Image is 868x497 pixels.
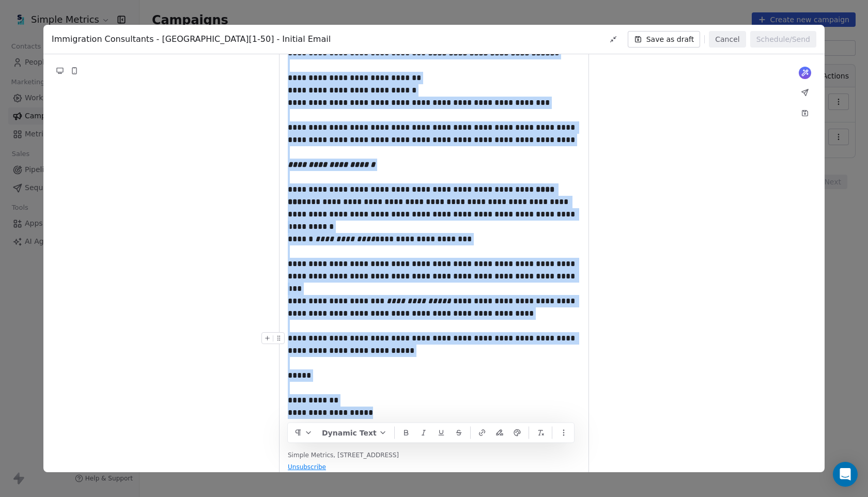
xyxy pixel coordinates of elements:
span: Immigration Consultants - [GEOGRAPHIC_DATA][1-50] - Initial Email [52,33,331,45]
button: Save as draft [628,31,701,48]
div: Open Intercom Messenger [833,462,858,487]
button: Cancel [709,31,746,48]
button: Schedule/Send [750,31,816,48]
button: Dynamic Text [318,425,391,441]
